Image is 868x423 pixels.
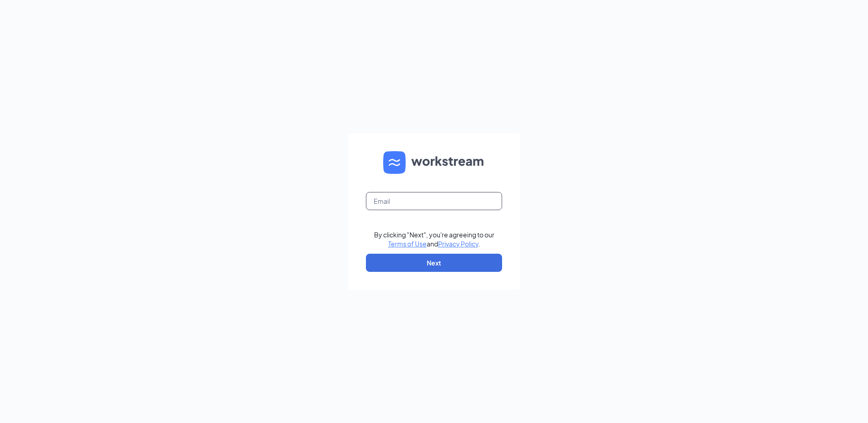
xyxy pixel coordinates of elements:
img: WS logo and Workstream text [383,151,485,174]
input: Email [366,192,502,210]
div: By clicking "Next", you're agreeing to our and . [374,230,494,248]
a: Terms of Use [388,240,427,248]
a: Privacy Policy [438,240,478,248]
button: Next [366,254,502,272]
